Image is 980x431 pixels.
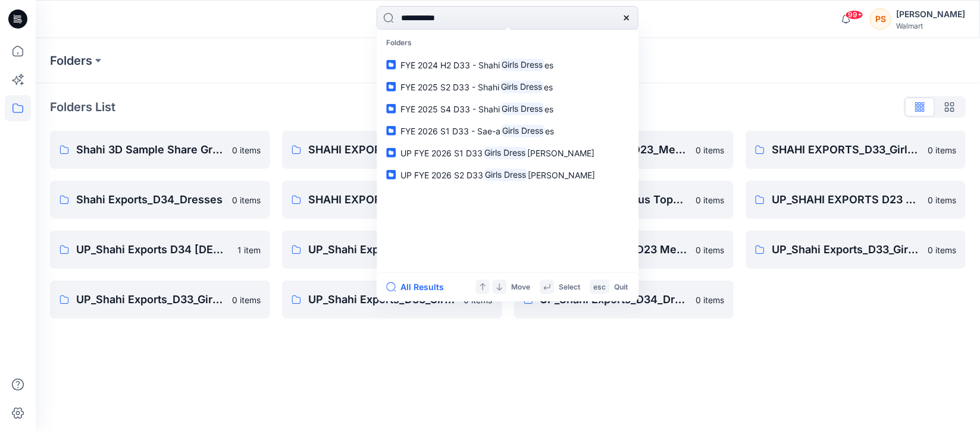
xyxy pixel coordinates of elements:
p: 0 items [232,144,261,156]
p: 0 items [928,244,956,256]
mark: Girls Dress [500,102,544,115]
p: Move [511,281,530,293]
p: Folders [379,32,636,54]
p: 0 items [696,144,724,156]
a: Shahi Exports_D34_Dresses0 items [50,181,270,219]
a: UP_Shahi Exports D34 [DEMOGRAPHIC_DATA] Tops1 item [50,231,270,269]
span: FYE 2025 S4 D33 - Shahi [400,103,500,114]
a: UP_SHAHI EXPORTS D23 Men's Tops0 items [746,181,966,219]
a: Folders [50,52,92,69]
span: FYE 2025 S2 D33 - Shahi [400,81,499,92]
p: Shahi 3D Sample Share Group [76,141,225,158]
p: SHAHI EXPORTS _D34_[DEMOGRAPHIC_DATA] Top [308,141,457,158]
a: UP_Shahi Exports_D33_Girls Dresses0 items [50,281,270,319]
p: UP_Shahi Exports D34 NOBO YA Adult Tops & Dress [308,241,457,258]
a: UP_Shahi Exports_D33_Girls Tops0 items [282,281,502,319]
a: SHAHI EXPORTS _D34_[DEMOGRAPHIC_DATA] Top0 items [282,131,502,169]
p: 0 items [928,144,956,156]
p: 0 items [696,294,724,306]
a: FYE 2025 S2 D33 - ShahiGirls Dresses [379,75,636,97]
a: Shahi 3D Sample Share Group0 items [50,131,270,169]
span: FYE 2024 H2 D33 - Shahi [400,59,500,70]
p: SHAHI EXPORTS_D35_Plus_[DEMOGRAPHIC_DATA] Top [308,191,457,208]
p: UP_SHAHI EXPORTS D23 Men's Tops [772,191,920,208]
p: SHAHI EXPORTS_D33_Girls Tops [772,141,920,158]
p: UP_Shahi Exports D34 [DEMOGRAPHIC_DATA] Tops [76,241,230,258]
p: 0 items [232,294,261,306]
mark: Girls Dress [499,80,544,93]
p: esc [593,281,606,293]
div: Walmart [896,21,965,30]
span: 99+ [846,10,863,20]
mark: Girls Dress [500,124,545,137]
div: PS [870,8,891,30]
p: Quit [614,281,628,293]
span: es [544,103,553,114]
mark: Girls Dress [483,168,528,181]
span: es [545,125,554,136]
a: UP_Shahi Exports D34 NOBO YA Adult Tops & Dress0 items [282,231,502,269]
a: UP_Shahi Exports_D33_Girls Bottoms0 items [746,231,966,269]
a: SHAHI EXPORTS_D35_Plus_[DEMOGRAPHIC_DATA] Top0 items [282,181,502,219]
a: FYE 2025 S4 D33 - ShahiGirls Dresses [379,97,636,119]
p: UP_Shahi Exports_D33_Girls Tops [308,291,457,308]
span: UP FYE 2026 S2 D33 [400,169,483,180]
p: UP_Shahi Exports_D33_Girls Bottoms [772,241,920,258]
span: es [544,59,553,70]
p: Folders List [50,98,115,116]
mark: Girls Dress [500,58,544,71]
a: SHAHI EXPORTS_D33_Girls Tops0 items [746,131,966,169]
p: 1 item [237,244,261,256]
p: UP_Shahi Exports_D33_Girls Dresses [76,291,225,308]
a: UP FYE 2026 S2 D33Girls Dress[PERSON_NAME] [379,163,636,185]
p: 0 items [232,194,261,206]
p: 0 items [696,194,724,206]
span: [PERSON_NAME] [527,147,594,158]
a: FYE 2026 S1 D33 - Sae-aGirls Dresses [379,119,636,141]
p: Shahi Exports_D34_Dresses [76,191,225,208]
span: FYE 2026 S1 D33 - Sae-a [400,125,500,136]
span: es [544,81,553,92]
div: [PERSON_NAME] [896,7,965,21]
a: UP FYE 2026 S1 D33Girls Dress[PERSON_NAME] [379,141,636,163]
p: Select [559,281,580,293]
p: 0 items [928,194,956,206]
p: 0 items [696,244,724,256]
span: UP FYE 2026 S1 D33 [400,147,483,158]
mark: Girls Dress [483,146,527,159]
a: FYE 2024 H2 D33 - ShahiGirls Dresses [379,54,636,75]
button: All Results [386,280,452,294]
span: [PERSON_NAME] [528,169,595,180]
